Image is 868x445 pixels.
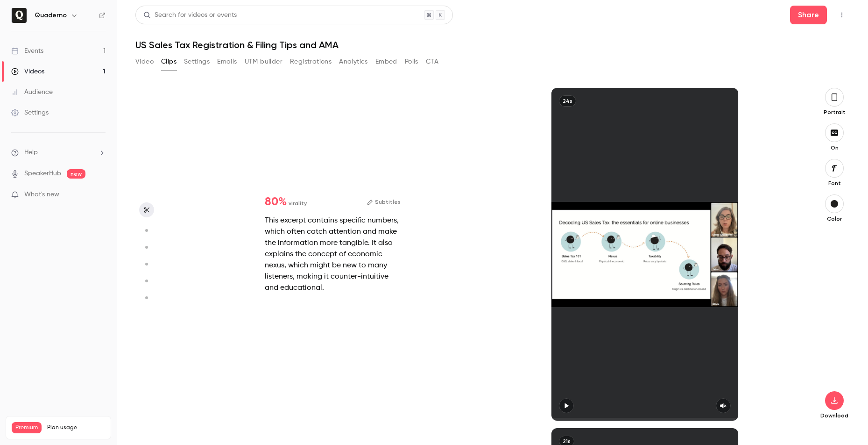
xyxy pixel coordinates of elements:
[367,196,401,208] button: Subtitles
[35,11,67,20] h6: Quaderno
[819,179,849,187] p: Font
[375,54,397,69] button: Embed
[24,169,61,179] a: SpeakerHub
[339,54,368,69] button: Analytics
[265,215,401,294] div: This excerpt contains specific numbers, which often catch attention and make the information more...
[24,190,59,200] span: What's new
[834,7,849,22] button: Top Bar Actions
[790,6,827,24] button: Share
[12,8,27,23] img: Quaderno
[12,422,42,433] span: Premium
[135,39,849,50] h1: US Sales Tax Registration & Filing Tips and AMA
[94,191,106,199] iframe: Noticeable Trigger
[290,54,332,69] button: Registrations
[11,67,44,76] div: Videos
[819,108,849,116] p: Portrait
[143,10,237,20] div: Search for videos or events
[819,412,849,419] p: Download
[11,148,106,158] li: help-dropdown-opener
[819,215,849,222] p: Color
[67,169,85,179] span: new
[24,148,38,158] span: Help
[47,424,105,431] span: Plan usage
[11,108,49,117] div: Settings
[161,54,176,69] button: Clips
[184,54,210,69] button: Settings
[245,54,282,69] button: UTM builder
[426,54,438,69] button: CTA
[265,196,287,208] span: 80 %
[819,144,849,151] p: On
[11,46,43,56] div: Events
[289,199,307,208] span: virality
[217,54,237,69] button: Emails
[405,54,418,69] button: Polls
[135,54,154,69] button: Video
[11,87,53,97] div: Audience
